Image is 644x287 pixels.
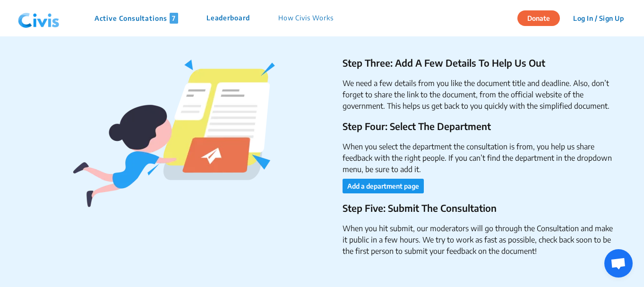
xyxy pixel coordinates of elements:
[278,13,334,24] p: How Civis Works
[343,78,616,112] li: We need a few details from you like the document title and deadline. Also, don’t forget to share ...
[343,179,424,193] button: Add a department page
[517,13,567,22] a: Donate
[170,13,178,24] span: 7
[604,249,633,278] div: Open chat
[343,119,616,133] p: Step Four: Select The Department
[206,13,250,24] p: Leaderboard
[343,201,616,215] p: Step Five: Submit The Consultation
[343,141,616,175] li: When you select the department the consultation is from, you help us share feedback with the righ...
[343,223,616,257] li: When you hit submit, our moderators will go through the Consultation and make it public in a few ...
[567,11,630,26] button: Log In / Sign Up
[343,56,616,70] p: Step Three: Add A Few Details To Help Us Out
[517,10,560,26] button: Donate
[94,13,178,24] p: Active Consultations
[14,4,63,33] img: navlogo.png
